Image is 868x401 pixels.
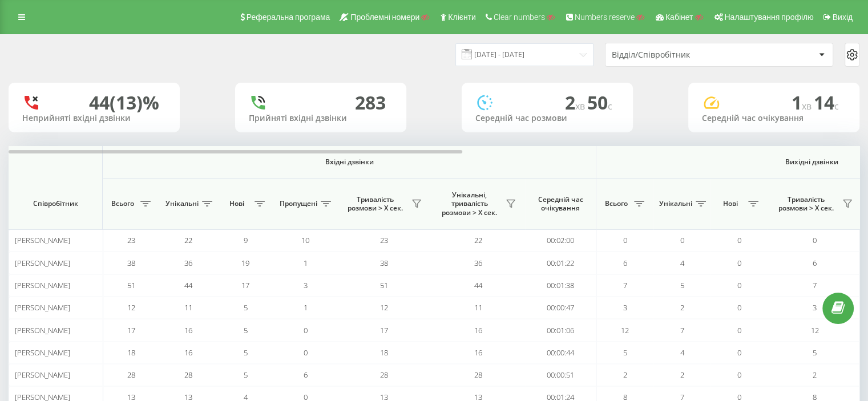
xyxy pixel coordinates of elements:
span: 4 [680,258,684,268]
span: Унікальні, тривалість розмови > Х сек. [437,191,502,217]
span: 1 [304,302,308,313]
span: c [834,100,839,112]
span: Клієнти [448,13,476,22]
td: 00:02:00 [525,229,596,252]
span: хв [575,100,587,112]
span: 6 [813,258,817,268]
span: 36 [474,258,482,268]
span: Реферальна програма [247,13,330,22]
td: 00:01:38 [525,274,596,297]
div: Прийняті вхідні дзвінки [249,114,393,123]
span: 7 [813,280,817,290]
span: Тривалість розмови > Х сек. [773,195,839,213]
span: 5 [244,370,248,380]
div: Відділ/Співробітник [612,50,748,60]
span: 51 [127,280,135,290]
span: 1 [792,90,814,115]
span: 12 [811,325,819,335]
span: 3 [623,302,627,313]
span: 22 [184,235,192,245]
span: [PERSON_NAME] [15,235,70,245]
span: 0 [304,347,308,358]
span: 17 [241,280,249,290]
td: 00:00:44 [525,342,596,364]
span: 28 [127,370,135,380]
span: [PERSON_NAME] [15,258,70,268]
div: Середній час розмови [475,114,619,123]
span: 10 [301,235,309,245]
span: 2 [680,302,684,313]
span: 23 [127,235,135,245]
span: Вхідні дзвінки [132,157,566,167]
span: Clear numbers [494,13,545,22]
td: 00:00:51 [525,364,596,386]
span: 44 [184,280,192,290]
span: Numbers reserve [575,13,635,22]
span: 11 [474,302,482,313]
span: 11 [184,302,192,313]
span: Налаштування профілю [724,13,813,22]
span: 17 [127,325,135,335]
span: 16 [474,325,482,335]
span: 16 [184,325,192,335]
span: 5 [244,302,248,313]
span: 5 [813,347,817,358]
span: Унікальні [659,199,692,208]
span: 6 [304,370,308,380]
span: 1 [304,258,308,268]
span: 12 [127,302,135,313]
span: 51 [380,280,388,290]
span: 0 [737,235,741,245]
span: 5 [623,347,627,358]
td: 00:01:06 [525,319,596,341]
span: 7 [623,280,627,290]
span: 9 [244,235,248,245]
td: 00:00:47 [525,297,596,319]
span: Всього [108,199,137,208]
span: 2 [813,370,817,380]
span: 3 [813,302,817,313]
div: Середній час очікування [702,114,846,123]
span: Всього [602,199,631,208]
span: [PERSON_NAME] [15,325,70,335]
span: 36 [184,258,192,268]
span: [PERSON_NAME] [15,302,70,313]
span: Тривалість розмови > Х сек. [342,195,408,213]
span: Вихід [833,13,853,22]
span: Нові [716,199,745,208]
span: 2 [565,90,587,115]
span: Середній час очікування [534,195,587,213]
span: 44 [474,280,482,290]
span: 28 [184,370,192,380]
span: 18 [127,347,135,358]
span: 18 [380,347,388,358]
span: [PERSON_NAME] [15,280,70,290]
div: Неприйняті вхідні дзвінки [22,114,166,123]
span: 38 [380,258,388,268]
span: [PERSON_NAME] [15,370,70,380]
span: 5 [244,347,248,358]
span: 17 [380,325,388,335]
span: 0 [737,258,741,268]
span: Унікальні [165,199,199,208]
span: [PERSON_NAME] [15,347,70,358]
span: 23 [380,235,388,245]
span: хв [802,100,814,112]
span: 3 [304,280,308,290]
div: 44 (13)% [89,92,159,114]
span: Співробітник [18,199,92,208]
span: Пропущені [280,199,317,208]
span: 0 [304,325,308,335]
span: 12 [621,325,629,335]
span: 38 [127,258,135,268]
span: 19 [241,258,249,268]
span: 14 [814,90,839,115]
span: Кабінет [665,13,693,22]
span: 16 [474,347,482,358]
span: 5 [680,280,684,290]
span: 0 [813,235,817,245]
span: 0 [623,235,627,245]
span: Нові [223,199,251,208]
span: 2 [680,370,684,380]
span: 6 [623,258,627,268]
